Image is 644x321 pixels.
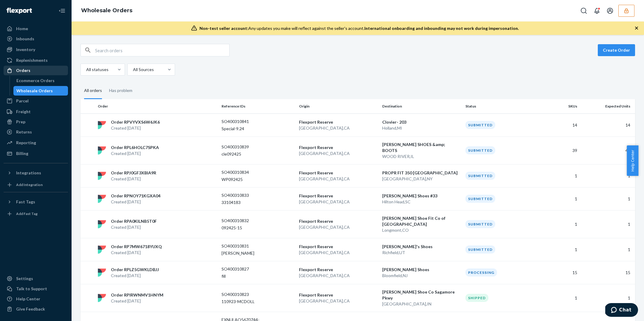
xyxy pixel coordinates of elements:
[98,220,106,228] img: flexport logo
[16,276,33,282] div: Settings
[199,25,519,31] div: Any updates you make will reflect against the seller's account.
[4,209,68,219] a: Add Fast Tag
[16,211,38,216] div: Add Fast Tag
[627,145,638,176] button: Help Center
[84,83,102,99] div: All orders
[222,176,269,182] p: WP092425
[222,299,269,305] p: 110923-MCDOLL
[95,44,229,56] input: Search orders
[299,267,377,273] p: Flexport Reserve
[541,99,580,113] th: SKUs
[222,291,269,297] p: SO400310823
[222,126,269,132] p: Special-9.24
[580,238,635,261] td: 1
[382,142,461,153] p: [PERSON_NAME] SHOES &amp; BOOTS
[111,224,157,230] p: Created [DATE]
[4,127,68,137] a: Returns
[465,172,495,180] div: Submitted
[16,78,55,84] div: Ecommerce Orders
[16,36,34,42] div: Inbounds
[111,150,159,156] p: Created [DATE]
[16,98,29,104] div: Parcel
[76,2,137,19] ol: breadcrumbs
[605,303,638,318] iframe: Opens a widget where you can chat to one of our agents
[111,218,157,224] p: Order RPA0KILNB5T0F
[580,164,635,187] td: 1
[16,296,40,302] div: Help Center
[111,244,162,250] p: Order RP7MW6718YUXQ
[7,8,32,14] img: Flexport logo
[580,284,635,312] td: 1
[297,99,380,113] th: Origin
[299,298,377,304] p: [GEOGRAPHIC_DATA] , CA
[16,306,45,312] div: Give Feedback
[4,66,68,75] a: Orders
[541,187,580,210] td: 1
[299,244,377,250] p: Flexport Reserve
[382,267,461,273] p: [PERSON_NAME] Shoes
[222,119,269,125] p: SO400310841
[299,125,377,131] p: [GEOGRAPHIC_DATA] , CA
[4,180,68,190] a: Add Integration
[4,304,68,314] button: Give Feedback
[299,292,377,298] p: Flexport Reserve
[16,26,28,32] div: Home
[382,193,461,199] p: [PERSON_NAME] Shoes #33
[111,298,163,304] p: Created [DATE]
[16,199,35,205] div: Fast Tags
[299,145,377,150] p: Flexport Reserve
[132,67,133,73] input: All Sources
[111,125,160,131] p: Created [DATE]
[95,99,219,113] th: Order
[111,193,160,199] p: Order RPNOY71KGXA04
[4,294,68,304] a: Help Center
[16,170,41,176] div: Integrations
[591,5,603,17] button: Open notifications
[604,5,616,17] button: Open account menu
[580,99,635,113] th: Expected Units
[299,176,377,182] p: [GEOGRAPHIC_DATA] , CA
[4,284,68,294] button: Talk to Support
[541,164,580,187] td: 1
[13,76,68,85] a: Ecommerce Orders
[580,136,635,164] td: 40
[4,138,68,148] a: Reporting
[111,267,159,273] p: Order RPLZ5GWKLDBJJ
[199,26,248,31] span: Non-test seller account:
[382,170,461,176] p: PROPR FIT 350 [GEOGRAPHIC_DATA]
[299,218,377,224] p: Flexport Reserve
[222,199,269,205] p: 33104183
[16,140,36,146] div: Reporting
[111,273,159,279] p: Created [DATE]
[222,273,269,279] p: fill
[382,176,461,182] p: [GEOGRAPHIC_DATA] , NY
[111,176,156,182] p: Created [DATE]
[598,44,635,56] button: Create Order
[4,168,68,178] button: Integrations
[4,117,68,127] a: Prep
[98,195,106,203] img: flexport logo
[580,113,635,136] td: 14
[580,187,635,210] td: 1
[380,99,463,113] th: Destination
[465,245,495,254] div: Submitted
[111,292,163,298] p: Order RPIRWNMV1HNYM
[382,119,461,125] p: Clovier- 203
[465,146,495,154] div: Submitted
[222,169,269,175] p: SO400310834
[465,268,497,277] div: Processing
[382,199,461,205] p: Hilton Head , SC
[16,57,48,63] div: Replenishments
[541,210,580,238] td: 1
[86,67,86,73] input: All statuses
[299,199,377,205] p: [GEOGRAPHIC_DATA] , CA
[16,67,30,73] div: Orders
[13,86,68,96] a: Wholesale Orders
[465,195,495,203] div: Submitted
[299,193,377,199] p: Flexport Reserve
[4,56,68,65] a: Replenishments
[4,45,68,54] a: Inventory
[222,225,269,231] p: 092425-15
[382,153,461,159] p: WOOD RIVER , IL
